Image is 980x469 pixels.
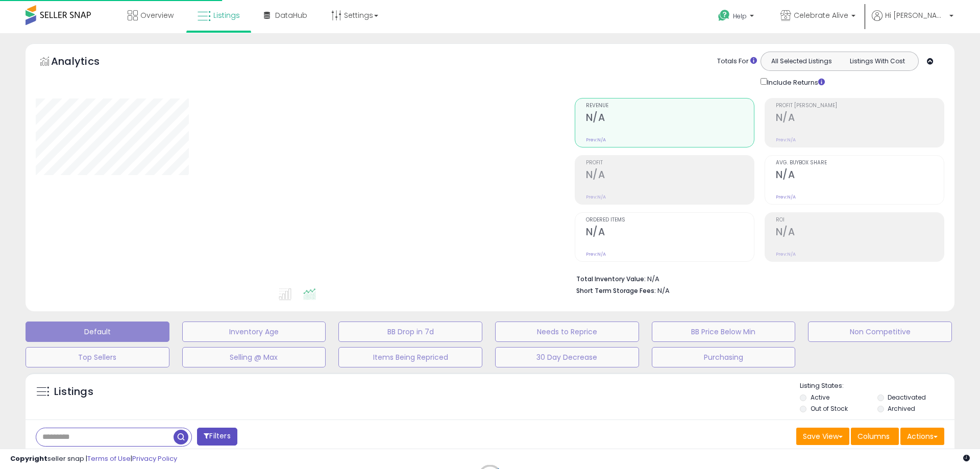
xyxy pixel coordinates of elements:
span: Profit [PERSON_NAME] [776,103,944,109]
li: N/A [576,272,937,284]
div: Include Returns [753,76,837,88]
button: Listings With Cost [839,55,915,68]
small: Prev: N/A [776,251,796,257]
h2: N/A [586,112,754,126]
span: Profit [586,160,754,166]
h2: N/A [586,226,754,240]
h5: Analytics [51,54,119,71]
strong: Copyright [10,454,47,463]
button: BB Price Below Min [652,322,796,342]
button: Inventory Age [182,322,326,342]
button: Needs to Reprice [495,322,639,342]
div: seller snap | | [10,454,177,464]
small: Prev: N/A [586,137,606,143]
b: Total Inventory Value: [576,275,646,283]
button: Top Sellers [26,347,169,367]
small: Prev: N/A [586,251,606,257]
span: N/A [657,286,670,295]
a: Hi [PERSON_NAME] [872,10,953,33]
h2: N/A [776,169,944,183]
b: Short Term Storage Fees: [576,286,656,295]
button: All Selected Listings [764,55,840,68]
button: BB Drop in 7d [338,322,482,342]
h2: N/A [776,226,944,240]
button: Non Competitive [808,322,952,342]
small: Prev: N/A [586,194,606,200]
h2: N/A [586,169,754,183]
span: Help [733,12,747,20]
div: Totals For [717,57,757,66]
span: Celebrate Alive [794,10,848,20]
button: Default [26,322,169,342]
small: Prev: N/A [776,194,796,200]
span: Listings [213,10,240,20]
span: Ordered Items [586,217,754,223]
a: Help [710,2,764,33]
span: DataHub [275,10,307,20]
span: Revenue [586,103,754,109]
button: Items Being Repriced [338,347,482,367]
button: Selling @ Max [182,347,326,367]
i: Get Help [718,9,730,22]
span: Overview [140,10,174,20]
button: 30 Day Decrease [495,347,639,367]
h2: N/A [776,112,944,126]
button: Purchasing [652,347,796,367]
span: Hi [PERSON_NAME] [885,10,946,20]
span: Avg. Buybox Share [776,160,944,166]
small: Prev: N/A [776,137,796,143]
span: ROI [776,217,944,223]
